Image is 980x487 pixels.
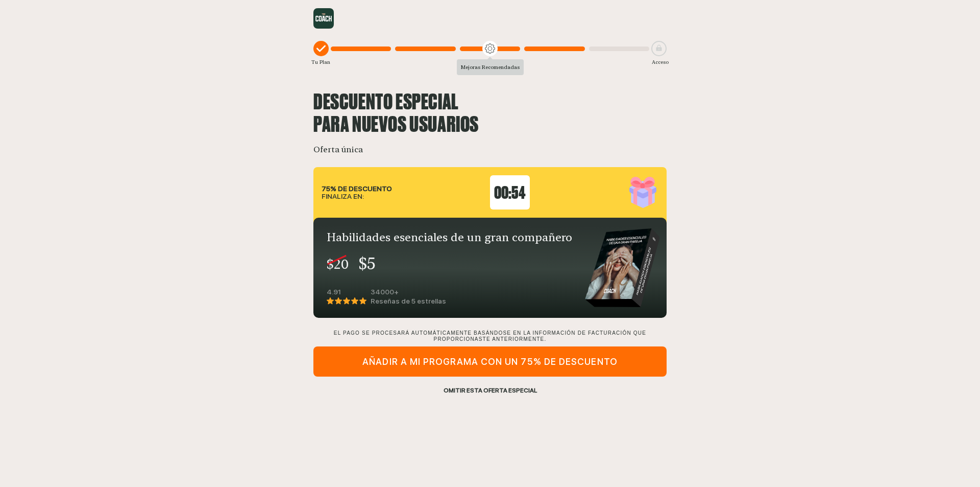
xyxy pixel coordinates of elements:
[313,145,667,155] div: Oferta única
[371,297,446,305] div: Reseñas de 5 estrellas
[322,185,392,200] div: FINALIZA EN:
[311,58,330,66] div: Tu Plan
[457,59,524,75] div: Mejoras Recomendadas
[313,90,667,135] div: DESCUENTO ESPECIAL PARA NUEVOS USUARIOS
[327,254,349,274] div: $20
[490,175,530,210] div: 00: 54
[327,288,366,295] div: 4.91
[358,251,376,276] div: $5
[652,58,669,66] div: Acceso
[313,346,667,377] div: AÑADIR A MI PROGRAMA CON UN 75% DE DESCUENTO
[313,8,334,29] img: logo
[327,231,577,243] div: Habilidades esenciales de un gran compañero
[371,288,446,295] div: 34000+
[313,330,667,342] div: EL PAGO SE PROCESARÁ AUTOMÁTICAMENTE BASÁNDOSE EN LA INFORMACIÓN DE FACTURACIÓN QUE PROPORCIONAST...
[322,184,392,193] b: 75% DE DESCUENTO
[313,386,667,395] div: OMITIR ESTA OFERTA ESPECIAL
